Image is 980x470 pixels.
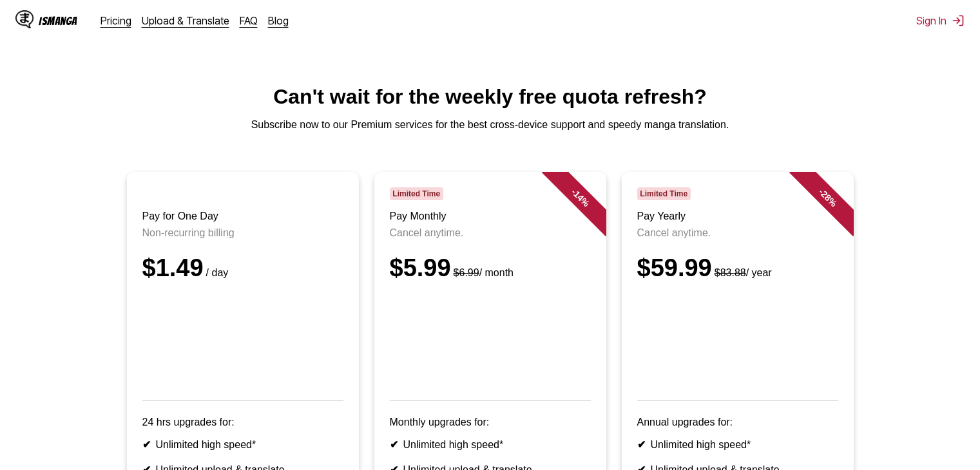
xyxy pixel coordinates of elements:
div: - 14 % [541,159,619,236]
p: Monthly upgrades for: [390,417,591,428]
iframe: PayPal [637,297,838,382]
h1: Can't wait for the weekly free quota refresh? [10,85,970,109]
img: IsManga Logo [15,10,34,28]
small: / year [712,267,772,278]
div: $59.99 [637,254,838,282]
span: Limited Time [390,187,443,200]
div: $1.49 [142,254,343,282]
a: Upload & Translate [142,14,229,27]
s: $6.99 [454,267,479,278]
span: Limited Time [637,187,691,200]
a: FAQ [240,14,258,27]
li: Unlimited high speed* [390,438,591,451]
small: / month [451,267,514,278]
small: / day [204,267,229,278]
h3: Pay for One Day [142,211,343,222]
li: Unlimited high speed* [637,438,838,451]
b: ✔ [637,439,646,450]
button: Sign In [916,14,965,27]
div: IsManga [39,15,77,27]
a: IsManga LogoIsManga [15,10,101,31]
s: $83.88 [715,267,746,278]
p: 24 hrs upgrades for: [142,417,343,428]
h3: Pay Monthly [390,211,591,222]
p: Cancel anytime. [390,227,591,239]
div: - 28 % [789,159,866,236]
p: Cancel anytime. [637,227,838,239]
p: Subscribe now to our Premium services for the best cross-device support and speedy manga translat... [10,119,970,131]
iframe: PayPal [142,297,343,382]
p: Annual upgrades for: [637,417,838,428]
h3: Pay Yearly [637,211,838,222]
li: Unlimited high speed* [142,438,343,451]
a: Blog [268,14,289,27]
p: Non-recurring billing [142,227,343,239]
b: ✔ [390,439,398,450]
a: Pricing [101,14,131,27]
iframe: PayPal [390,297,591,382]
div: $5.99 [390,254,591,282]
b: ✔ [142,439,151,450]
img: Sign out [952,14,965,27]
